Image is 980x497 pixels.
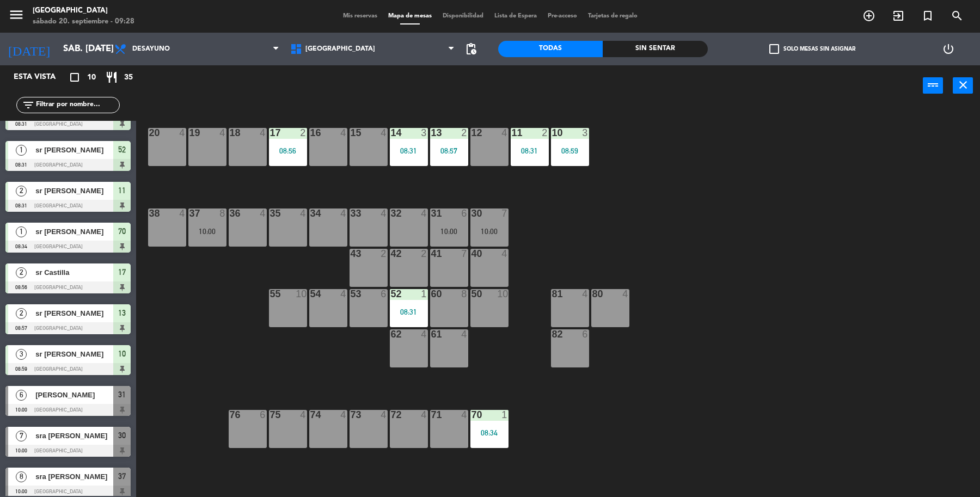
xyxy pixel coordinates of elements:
div: 10 [552,128,553,138]
span: 13 [118,306,126,320]
span: 10 [87,71,96,84]
div: 08:31 [390,147,428,155]
div: 6 [260,410,266,420]
span: 2 [16,308,27,319]
div: 4 [340,128,347,138]
span: 6 [16,390,27,401]
div: 38 [149,208,150,218]
span: 7 [16,431,27,441]
div: 4 [461,329,468,339]
span: Lista de Espera [489,13,542,19]
div: 3 [582,128,589,138]
div: 4 [340,208,347,218]
div: 18 [230,128,230,138]
div: 2 [542,128,548,138]
div: Esta vista [5,71,78,84]
span: [PERSON_NAME] [35,389,113,401]
div: 08:56 [269,147,307,155]
i: add_circle_outline [862,9,875,22]
div: 7 [501,208,508,218]
div: 16 [310,128,311,138]
span: 3 [16,349,27,360]
div: 6 [381,289,387,299]
div: Todas [498,41,603,57]
div: 20 [149,128,150,138]
div: 53 [351,289,351,299]
i: search [951,9,964,22]
div: 4 [300,410,307,420]
span: sr [PERSON_NAME] [35,185,113,197]
span: Mapa de mesas [383,13,437,19]
div: 8 [461,289,468,299]
div: 8 [219,208,226,218]
div: 30 [471,208,472,218]
span: sra [PERSON_NAME] [35,471,113,482]
i: close [957,78,970,91]
span: [GEOGRAPHIC_DATA] [305,45,375,53]
span: Disponibilidad [437,13,489,19]
span: Pre-acceso [542,13,583,19]
span: sr [PERSON_NAME] [35,348,113,360]
div: 4 [219,128,226,138]
div: 4 [421,208,427,218]
div: Sin sentar [603,41,707,57]
div: 4 [421,329,427,339]
div: 4 [582,289,589,299]
div: 3 [421,128,427,138]
div: 76 [230,410,230,420]
div: 54 [310,289,311,299]
span: sr [PERSON_NAME] [35,144,113,156]
div: 10 [296,289,307,299]
div: 4 [179,128,186,138]
div: 4 [501,249,508,259]
div: 4 [501,128,508,138]
div: 15 [351,128,351,138]
input: Filtrar por nombre... [35,99,119,111]
div: 2 [421,249,427,259]
div: 4 [300,208,307,218]
button: power_input [923,77,943,94]
div: 4 [421,410,427,420]
div: 31 [431,208,432,218]
div: 1 [421,289,427,299]
div: 4 [622,289,629,299]
div: 1 [501,410,508,420]
div: 41 [431,249,432,259]
div: 4 [340,410,347,420]
button: close [953,77,973,94]
span: 52 [118,143,126,156]
div: 60 [431,289,432,299]
div: 4 [179,208,186,218]
div: 12 [471,128,472,138]
span: 17 [118,266,126,279]
div: 43 [351,249,351,259]
div: sábado 20. septiembre - 09:28 [33,16,134,27]
span: 10 [118,347,126,360]
div: 13 [431,128,432,138]
span: 31 [118,388,126,401]
div: 4 [461,410,468,420]
div: 4 [381,128,387,138]
span: 8 [16,471,27,482]
div: 61 [431,329,432,339]
div: 08:34 [470,429,509,437]
div: 40 [471,249,472,259]
div: 10:00 [188,228,226,235]
div: 7 [461,249,468,259]
div: 10 [497,289,508,299]
i: power_settings_new [942,42,955,56]
div: 33 [351,208,351,218]
div: 6 [582,329,589,339]
div: 08:57 [430,147,468,155]
div: 50 [471,289,472,299]
div: 4 [260,208,266,218]
div: 2 [300,128,307,138]
i: turned_in_not [921,9,934,22]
